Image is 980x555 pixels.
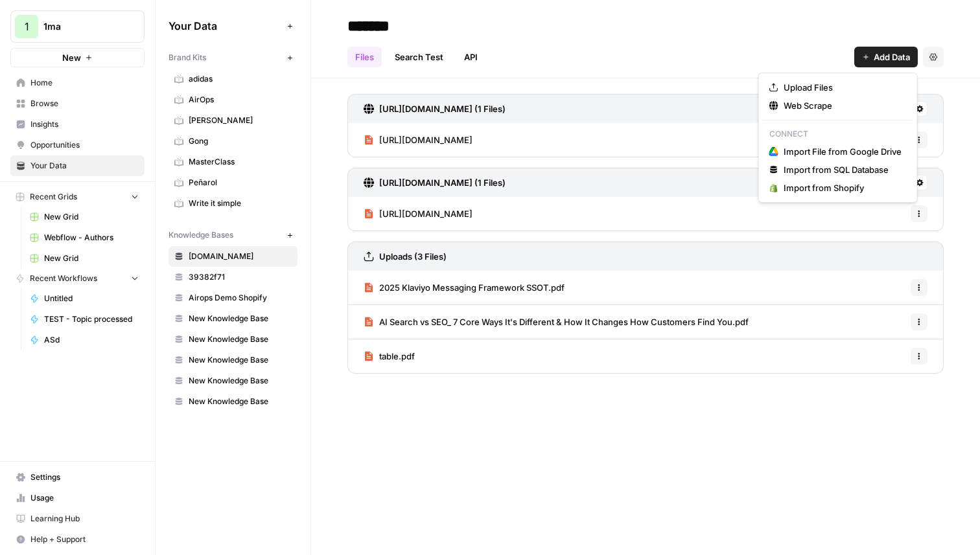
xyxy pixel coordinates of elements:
a: ASd [24,330,145,350]
a: Home [10,73,145,93]
span: Recent Workflows [30,273,97,284]
span: 39382f71 [189,271,292,283]
a: New Knowledge Base [169,370,297,391]
a: table.pdf [364,339,415,373]
a: 2025 Klaviyo Messaging Framework SSOT.pdf [364,271,565,304]
span: New Knowledge Base [189,375,292,387]
span: [URL][DOMAIN_NAME] [379,133,472,146]
span: New Grid [44,253,139,264]
span: Add Data [874,51,910,63]
span: Usage [30,492,139,504]
span: Your Data [30,160,139,172]
a: API [456,47,485,67]
a: Uploads (3 Files) [364,242,447,271]
span: Learning Hub [30,513,139,525]
span: Gong [189,135,292,147]
span: [URL][DOMAIN_NAME] [379,207,472,220]
span: Webflow - Authors [44,232,139,244]
span: Airops Demo Shopify [189,292,292,304]
span: AI Search vs SEO_ 7 Core Ways It's Different & How It Changes How Customers Find You.pdf [379,315,749,328]
a: [DOMAIN_NAME] [169,246,297,267]
a: adidas [169,69,297,89]
a: Settings [10,467,145,488]
span: Upload Files [784,81,902,94]
a: Gong [169,131,297,152]
span: Write it simple [189,198,292,209]
span: 1ma [43,20,122,33]
a: Learning Hub [10,508,145,529]
a: [URL][DOMAIN_NAME] (1 Files) [364,95,506,123]
span: Recent Grids [30,191,77,203]
h3: [URL][DOMAIN_NAME] (1 Files) [379,176,506,189]
span: Web Scrape [784,99,902,112]
a: New Knowledge Base [169,350,297,370]
span: Insights [30,119,139,130]
span: Your Data [169,18,282,34]
span: Import from Shopify [784,181,902,194]
a: 39382f71 [169,267,297,288]
span: Help + Support [30,534,139,545]
span: table.pdf [379,350,415,363]
button: Help + Support [10,529,145,550]
a: Usage [10,488,145,508]
span: MasterClass [189,156,292,168]
a: Untitled [24,288,145,309]
a: AI Search vs SEO_ 7 Core Ways It's Different & How It Changes How Customers Find You.pdf [364,305,749,339]
a: Peñarol [169,172,297,193]
button: Workspace: 1ma [10,10,145,43]
span: New Grid [44,211,139,223]
a: Insights [10,114,145,135]
span: TEST - Topic processed [44,313,139,325]
button: Recent Grids [10,187,145,207]
a: MasterClass [169,152,297,172]
a: [URL][DOMAIN_NAME] (1 Files) [364,168,506,197]
span: 1 [25,19,29,34]
a: New Knowledge Base [169,391,297,412]
span: Peñarol [189,177,292,188]
span: 2025 Klaviyo Messaging Framework SSOT.pdf [379,281,565,294]
button: New [10,48,145,67]
p: Connect [764,126,912,142]
a: Browse [10,93,145,114]
a: New Knowledge Base [169,308,297,329]
a: Search Test [387,47,451,67]
span: New Knowledge Base [189,313,292,324]
span: [DOMAIN_NAME] [189,251,292,262]
span: adidas [189,73,292,85]
button: Recent Workflows [10,269,145,288]
a: [PERSON_NAME] [169,110,297,131]
a: Files [347,47,382,67]
span: Knowledge Bases [169,229,233,241]
a: Webflow - Authors [24,227,145,248]
span: Brand Kits [169,52,206,63]
span: New [62,51,81,64]
span: Import File from Google Drive [784,145,902,158]
h3: [URL][DOMAIN_NAME] (1 Files) [379,102,506,115]
span: Settings [30,471,139,483]
span: AirOps [189,94,292,106]
a: Opportunities [10,135,145,155]
h3: Uploads (3 Files) [379,250,447,263]
span: New Knowledge Base [189,354,292,366]
span: Browse [30,98,139,109]
a: New Knowledge Base [169,329,297,350]
a: AirOps [169,89,297,110]
a: Write it simple [169,193,297,214]
button: Add Data [854,47,918,67]
a: New Grid [24,207,145,227]
span: [PERSON_NAME] [189,115,292,126]
a: New Grid [24,248,145,269]
a: [URL][DOMAIN_NAME] [364,197,472,231]
span: New Knowledge Base [189,396,292,407]
span: New Knowledge Base [189,334,292,345]
a: [URL][DOMAIN_NAME] [364,123,472,157]
div: Add Data [758,73,918,203]
a: Airops Demo Shopify [169,288,297,308]
span: ASd [44,334,139,346]
a: TEST - Topic processed [24,309,145,330]
span: Home [30,77,139,89]
span: Untitled [44,293,139,304]
a: Your Data [10,155,145,176]
span: Import from SQL Database [784,163,902,176]
span: Opportunities [30,139,139,151]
